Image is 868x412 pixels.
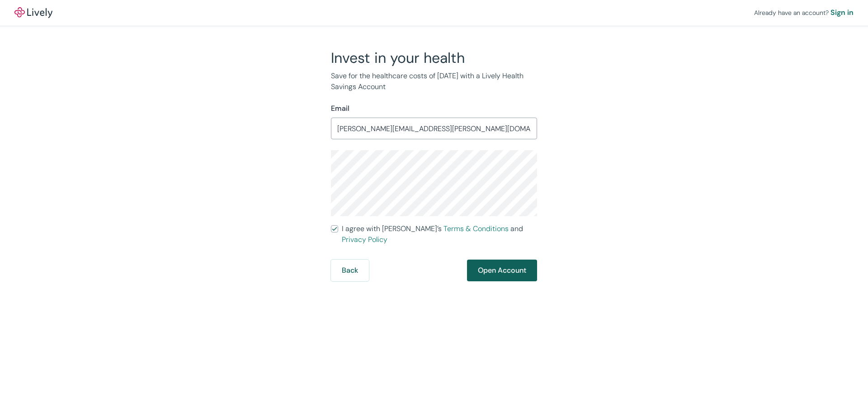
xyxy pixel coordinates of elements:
h2: Invest in your health [331,49,537,67]
button: Back [331,260,369,281]
p: Save for the healthcare costs of [DATE] with a Lively Health Savings Account [331,71,537,92]
a: Terms & Conditions [443,224,509,233]
button: Open Account [467,260,537,281]
img: Lively [14,7,52,18]
div: Already have an account? [754,7,854,18]
span: I agree with [PERSON_NAME]’s and [342,223,537,245]
a: LivelyLively [14,7,52,18]
label: Email [331,103,349,114]
a: Privacy Policy [342,235,387,244]
a: Sign in [830,7,854,18]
